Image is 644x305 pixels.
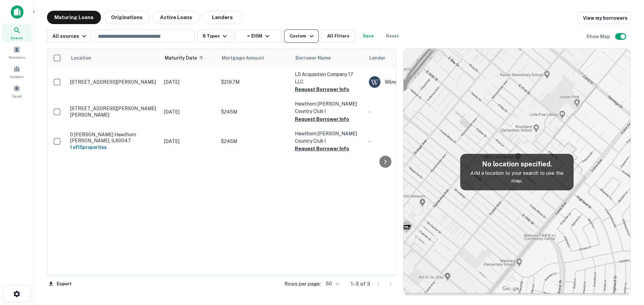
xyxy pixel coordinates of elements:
div: 50 [323,279,340,289]
p: 1–3 of 3 [351,280,370,288]
th: Location [67,49,161,67]
p: [DATE] [164,108,214,116]
a: Borrowers [2,43,32,61]
span: Mortgage Amount [222,54,273,62]
span: Location [71,54,91,62]
button: All Filters [321,29,355,43]
span: Contacts [10,74,23,79]
button: Request Borrower Info [295,145,349,153]
button: Active Loans [153,11,200,24]
div: All sources [52,32,88,40]
button: Request Borrower Info [295,115,349,123]
p: Rows per page: [284,280,321,288]
span: Maturity Date [165,54,206,62]
p: - [369,138,469,145]
button: Request Borrower Info [295,85,349,93]
div: Custom [289,32,315,40]
a: Search [2,24,32,42]
div: Wilmington Trust [369,76,469,88]
th: Maturity Date [161,49,218,67]
button: Custom [284,29,318,43]
h6: Show Map [586,33,611,40]
button: Export [47,279,73,289]
button: Save your search to get updates of matches that match your search criteria. [358,29,379,43]
span: Search [11,35,23,41]
p: $245M [221,108,288,116]
iframe: Chat Widget [610,251,644,284]
th: Borrower Name [291,49,365,67]
p: $219.7M [221,78,288,86]
p: LD Acquisition Company 17 LLC [295,71,362,85]
button: Originations [104,11,150,24]
p: [DATE] [164,138,214,145]
span: Borrowers [9,55,25,60]
img: map-placeholder.webp [404,49,630,295]
p: Hawthorn [PERSON_NAME] Country Club I [295,130,362,145]
a: Contacts [2,63,32,81]
p: [DATE] [164,78,214,86]
button: > $15M [234,29,281,43]
p: Add a location to your search to use the map. [466,169,568,185]
p: [STREET_ADDRESS][PERSON_NAME] [70,79,157,85]
p: Hawthorn [PERSON_NAME] Country Club I [295,100,362,115]
button: Maturing Loans [47,11,101,24]
span: Borrower Name [296,54,331,62]
p: - [369,108,469,116]
a: View my borrowers [578,12,631,24]
h6: 1 of 15 properties [70,144,157,151]
button: All sources [47,29,91,43]
th: Mortgage Amount [218,49,291,67]
span: Lender [369,54,385,62]
th: Lender [365,49,473,67]
img: capitalize-icon.png [11,5,23,19]
button: Lenders [202,11,243,24]
p: 0 [PERSON_NAME] Hawthorn [PERSON_NAME], IL60047 [70,132,157,144]
span: Saved [12,93,22,99]
p: $245M [221,138,288,145]
h5: No location specified. [466,159,568,169]
button: Reset [382,29,403,43]
button: 8 Types [197,29,232,43]
a: Saved [2,82,32,100]
p: [STREET_ADDRESS][PERSON_NAME][PERSON_NAME] [70,105,157,118]
img: picture [369,76,380,88]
